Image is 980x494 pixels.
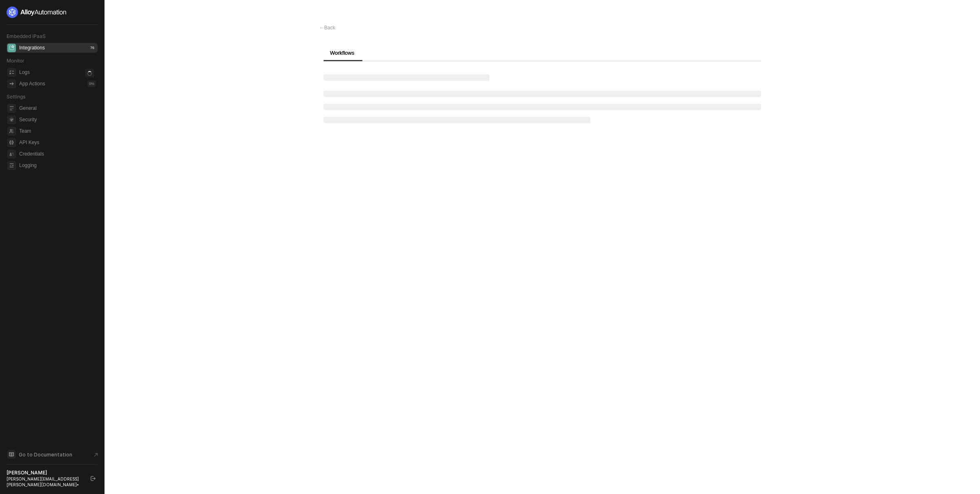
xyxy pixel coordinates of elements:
[19,149,96,159] span: Credentials
[7,116,16,124] span: security
[19,160,96,170] span: Logging
[7,476,83,487] div: [PERSON_NAME][EMAIL_ADDRESS][PERSON_NAME][DOMAIN_NAME] •
[7,7,98,18] a: logo
[7,150,16,158] span: credentials
[19,115,96,125] span: Security
[7,7,67,18] img: logo
[7,449,98,459] a: Knowledge Base
[7,93,25,100] span: Settings
[7,44,16,52] span: integrations
[19,126,96,136] span: Team
[330,50,354,56] span: Workflows
[7,80,16,88] span: icon-app-actions
[7,58,24,64] span: Monitor
[92,451,100,459] span: document-arrow
[7,450,16,458] span: documentation
[91,476,96,481] span: logout
[85,69,94,78] span: icon-loader
[7,127,16,136] span: team
[19,80,45,87] div: App Actions
[319,25,324,31] span: ←
[19,138,96,147] span: API Keys
[19,451,72,458] span: Go to Documentation
[7,161,16,170] span: logging
[319,24,335,31] div: Back
[87,80,96,87] div: 0 %
[7,33,46,39] span: Embedded iPaaS
[7,68,16,77] span: icon-logs
[19,45,45,51] div: Integrations
[7,104,16,113] span: general
[7,138,16,147] span: api-key
[19,69,30,76] div: Logs
[19,103,96,113] span: General
[7,470,83,476] div: [PERSON_NAME]
[89,45,96,51] div: 76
